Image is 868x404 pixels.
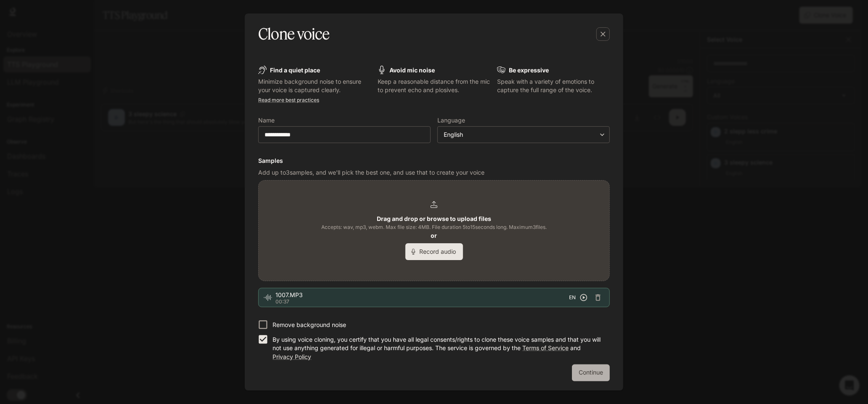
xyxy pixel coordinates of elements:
[377,215,491,222] b: Drag and drop or browse to upload files
[258,168,610,177] p: Add up to 3 samples, and we'll pick the best one, and use that to create your voice
[258,117,275,123] p: Name
[275,299,569,304] p: 00:37
[258,97,319,103] a: Read more best practices
[273,335,603,361] p: By using voice cloning, you certify that you have all legal consents/rights to clone these voice ...
[275,291,569,299] span: 1007.MP3
[273,353,311,360] a: Privacy Policy
[405,243,463,260] button: Record audio
[378,77,490,94] p: Keep a reasonable distance from the mic to prevent echo and plosives.
[270,66,320,74] b: Find a quiet place
[522,344,569,351] a: Terms of Service
[258,77,371,94] p: Minimize background noise to ensure your voice is captured clearly.
[258,24,329,45] h5: Clone voice
[497,77,610,94] p: Speak with a variety of emotions to capture the full range of the voice.
[273,321,346,329] p: Remove background noise
[389,66,435,74] b: Avoid mic noise
[431,232,437,239] b: or
[258,157,610,165] h6: Samples
[509,66,549,74] b: Be expressive
[321,223,547,231] span: Accepts: wav, mp3, webm. Max file size: 4MB. File duration 5 to 15 seconds long. Maximum 3 files.
[437,117,465,123] p: Language
[569,293,576,302] span: EN
[572,364,610,381] button: Continue
[438,130,609,139] div: English
[444,130,596,139] div: English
